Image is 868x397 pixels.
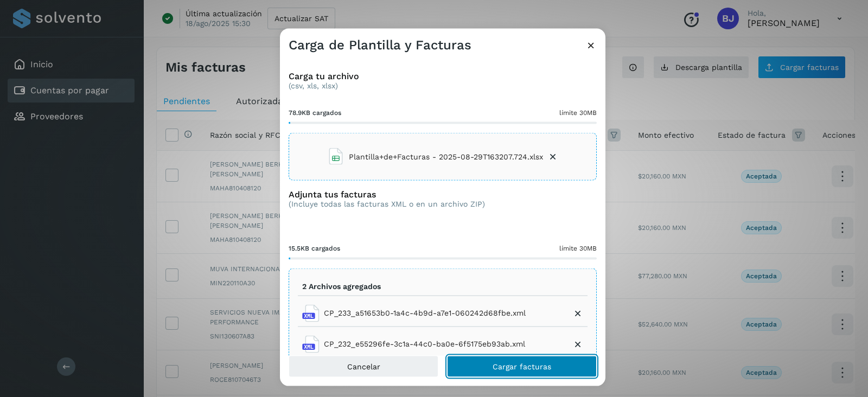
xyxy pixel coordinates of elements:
button: Cancelar [289,355,438,377]
span: CP_232_e55296fe-3c1a-44c0-ba0e-6f5175eb93ab.xml [324,338,525,350]
span: límite 30MB [559,108,597,118]
span: límite 30MB [559,244,597,253]
p: (Incluye todas las facturas XML o en un archivo ZIP) [289,200,485,209]
span: Plantilla+de+Facturas - 2025-08-29T163207.724.xlsx [349,151,543,162]
span: Cargar facturas [493,362,551,370]
span: 78.9KB cargados [289,108,341,118]
button: Cargar facturas [447,355,597,377]
p: 2 Archivos agregados [302,282,381,291]
h3: Carga tu archivo [289,71,597,81]
span: Cancelar [347,362,380,370]
span: CP_233_a51653b0-1a4c-4b9d-a7e1-060242d68fbe.xml [324,308,526,319]
h3: Carga de Plantilla y Facturas [289,37,471,53]
p: (csv, xls, xlsx) [289,81,597,91]
span: 15.5KB cargados [289,244,340,253]
h3: Adjunta tus facturas [289,189,485,200]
